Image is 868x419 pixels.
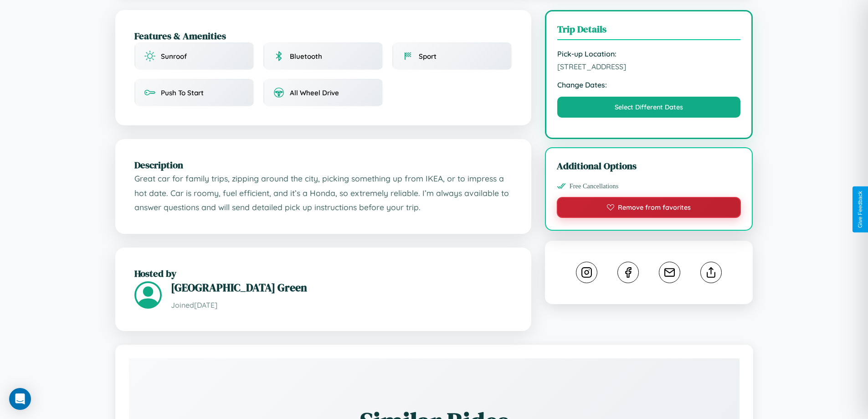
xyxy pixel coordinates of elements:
[857,191,863,228] div: Give Feedback
[134,267,512,280] h2: Hosted by
[557,97,741,118] button: Select Different Dates
[557,22,741,40] h3: Trip Details
[290,88,339,97] span: All Wheel Drive
[9,388,31,410] div: Open Intercom Messenger
[290,52,322,61] span: Bluetooth
[557,159,741,172] h3: Additional Options
[557,80,741,89] strong: Change Dates:
[134,171,512,215] p: Great car for family trips, zipping around the city, picking something up from IKEA, or to impres...
[134,29,512,42] h2: Features & Amenities
[557,62,741,71] span: [STREET_ADDRESS]
[134,158,512,171] h2: Description
[171,280,512,295] h3: [GEOGRAPHIC_DATA] Green
[161,88,204,97] span: Push To Start
[570,182,619,190] span: Free Cancellations
[557,197,741,218] button: Remove from favorites
[557,49,741,58] strong: Pick-up Location:
[419,52,437,61] span: Sport
[161,52,187,61] span: Sunroof
[171,299,512,312] p: Joined [DATE]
